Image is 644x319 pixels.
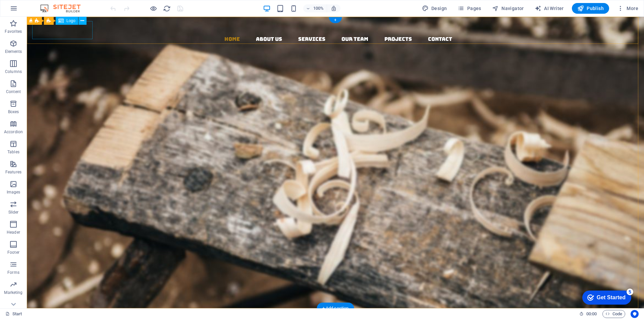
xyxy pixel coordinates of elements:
[317,303,354,314] div: + Add section
[50,1,56,8] div: 5
[5,69,22,74] p: Columns
[605,310,622,318] span: Code
[422,5,447,12] span: Design
[591,311,592,316] span: :
[5,310,22,318] a: Click to cancel selection. Double-click to open Pages
[614,3,641,14] button: More
[5,3,54,17] div: Get Started 5 items remaining, 0% complete
[535,5,564,12] span: AI Writer
[7,189,20,195] p: Images
[7,250,19,255] p: Footer
[489,3,527,14] button: Navigator
[4,290,22,295] p: Marketing
[313,4,324,12] h6: 100%
[579,310,597,318] h6: Session time
[419,3,450,14] button: Design
[586,310,597,318] span: 00 00
[331,5,337,11] i: On resize automatically adjust zoom level to fit chosen device.
[8,109,19,114] p: Boxes
[163,5,171,12] i: Reload page
[602,310,625,318] button: Code
[532,3,567,14] button: AI Writer
[458,5,481,12] span: Pages
[7,270,19,275] p: Forms
[7,230,20,235] p: Header
[39,4,89,12] img: Editor Logo
[329,17,342,23] div: +
[20,7,49,13] div: Get Started
[572,3,609,14] button: Publish
[303,4,327,12] button: 100%
[66,19,75,23] span: Logo
[4,129,23,135] p: Accordion
[455,3,484,14] button: Pages
[163,4,171,12] button: reload
[6,89,21,94] p: Content
[577,5,604,12] span: Publish
[5,169,21,175] p: Features
[5,29,22,34] p: Favorites
[631,310,639,318] button: Usercentrics
[492,5,524,12] span: Navigator
[5,49,22,54] p: Elements
[617,5,638,12] span: More
[8,210,19,215] p: Slider
[7,149,19,155] p: Tables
